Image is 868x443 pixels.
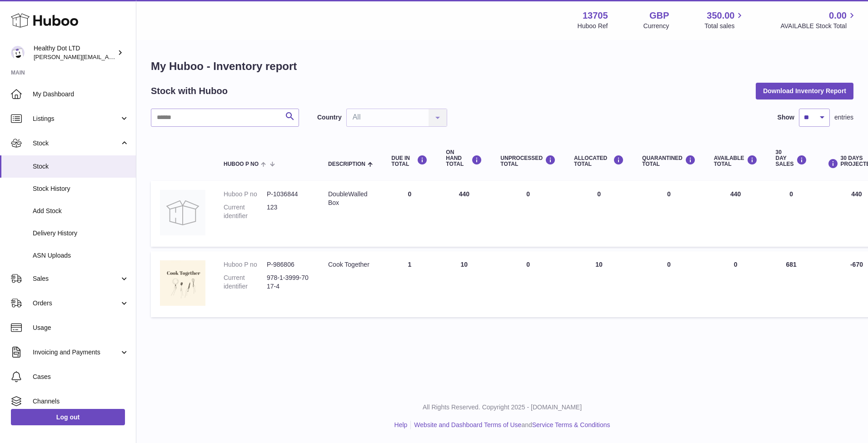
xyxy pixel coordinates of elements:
[267,274,310,291] dd: 978-1-3999-7017-4
[705,181,767,247] td: 440
[33,184,129,193] span: Stock History
[644,22,669,30] div: Currency
[382,251,437,317] td: 1
[33,299,120,308] span: Orders
[267,190,310,199] dd: P-1036844
[33,397,129,406] span: Channels
[160,190,205,235] img: product image
[446,149,482,168] div: ON HAND Total
[642,155,696,167] div: QUARANTINED Total
[491,251,565,317] td: 0
[667,190,671,198] span: 0
[714,155,758,167] div: AVAILABLE Total
[707,10,734,22] span: 350.00
[144,403,861,412] p: All Rights Reserved. Copyright 2025 - [DOMAIN_NAME]
[491,181,565,247] td: 0
[767,181,816,247] td: 0
[328,161,365,167] span: Description
[34,44,115,61] div: Healthy Dot LTD
[11,46,25,60] img: Dorothy@healthydot.com
[574,155,624,167] div: ALLOCATED Total
[33,90,129,99] span: My Dashboard
[578,22,608,30] div: Huboo Ref
[756,83,853,99] button: Download Inventory Report
[33,373,129,381] span: Cases
[33,162,129,171] span: Stock
[33,114,120,123] span: Listings
[33,274,120,283] span: Sales
[437,251,491,317] td: 10
[414,421,521,428] a: Website and Dashboard Terms of Use
[328,260,373,269] div: Cook Together
[33,324,129,332] span: Usage
[151,59,853,74] h1: My Huboo - Inventory report
[391,155,428,167] div: DUE IN TOTAL
[411,421,610,429] li: and
[667,261,671,268] span: 0
[160,260,205,306] img: product image
[224,203,267,220] dt: Current identifier
[705,251,767,317] td: 0
[780,10,857,30] a: 0.00 AVAILABLE Stock Total
[33,207,129,215] span: Add Stock
[33,348,120,357] span: Invoicing and Payments
[224,161,259,167] span: Huboo P no
[829,10,847,22] span: 0.00
[565,181,633,247] td: 0
[224,260,267,269] dt: Huboo P no
[33,251,129,260] span: ASN Uploads
[704,10,745,30] a: 350.00 Total sales
[583,10,608,22] strong: 13705
[649,10,669,22] strong: GBP
[33,229,129,238] span: Delivery History
[328,190,373,207] div: DoubleWalled Box
[780,22,857,30] span: AVAILABLE Stock Total
[151,85,228,97] h2: Stock with Huboo
[778,113,794,122] label: Show
[500,155,556,167] div: UNPROCESSED Total
[394,421,408,428] a: Help
[33,139,120,148] span: Stock
[532,421,610,428] a: Service Terms & Conditions
[267,260,310,269] dd: P-986806
[767,251,816,317] td: 681
[11,409,125,425] a: Log out
[776,149,807,168] div: 30 DAY SALES
[382,181,437,247] td: 0
[834,113,853,122] span: entries
[317,113,342,122] label: Country
[565,251,633,317] td: 10
[267,203,310,220] dd: 123
[224,190,267,199] dt: Huboo P no
[224,274,267,291] dt: Current identifier
[34,53,182,60] span: [PERSON_NAME][EMAIL_ADDRESS][DOMAIN_NAME]
[704,22,745,30] span: Total sales
[437,181,491,247] td: 440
